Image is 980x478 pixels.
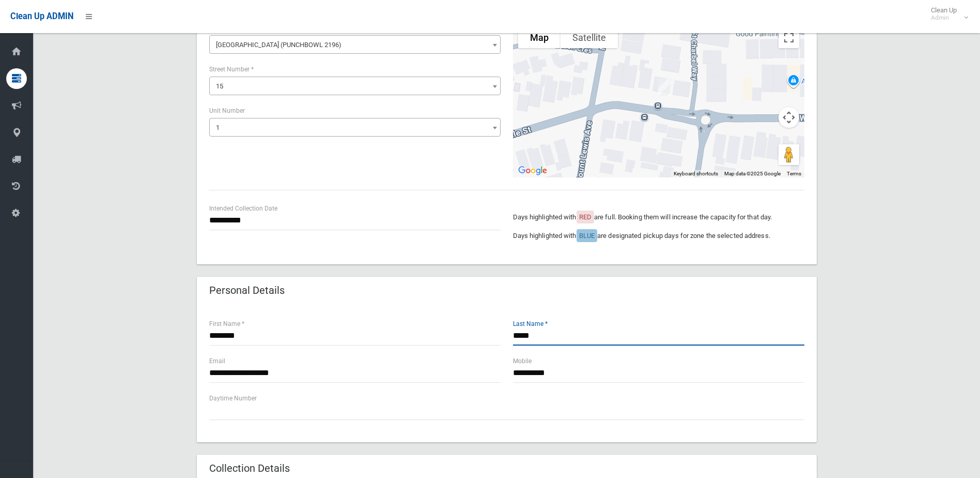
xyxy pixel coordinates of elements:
span: 1 [209,118,501,137]
span: Wattle Street (PUNCHBOWL 2196) [212,38,498,52]
span: 15 [209,77,501,95]
button: Map camera controls [779,107,799,128]
div: 1/15 Wattle Street, PUNCHBOWL NSW 2196 [654,74,675,100]
small: Admin [931,14,957,22]
span: 15 [216,82,223,90]
button: Show street map [518,27,561,48]
img: Google [516,164,550,177]
button: Toggle fullscreen view [779,27,799,48]
button: Show satellite imagery [561,27,618,48]
span: BLUE [579,232,595,240]
span: Clean Up [926,6,967,22]
span: Clean Up ADMIN [10,11,73,21]
p: Days highlighted with are full. Booking them will increase the capacity for that day. [513,211,804,223]
header: Personal Details [197,280,297,301]
span: 1 [216,124,220,131]
span: Wattle Street (PUNCHBOWL 2196) [209,35,501,54]
button: Keyboard shortcuts [674,170,718,177]
span: RED [579,213,592,221]
a: Open this area in Google Maps (opens a new window) [516,164,550,177]
span: 1 [212,121,498,135]
span: 15 [212,79,498,94]
button: Drag Pegman onto the map to open Street View [779,144,799,165]
p: Days highlighted with are designated pickup days for zone the selected address. [513,230,804,242]
span: Map data ©2025 Google [724,171,781,176]
a: Terms (opens in new tab) [787,171,801,176]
